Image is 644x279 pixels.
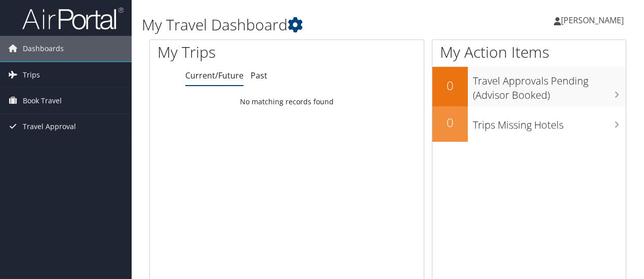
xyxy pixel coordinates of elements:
span: [PERSON_NAME] [561,15,624,26]
a: [PERSON_NAME] [554,5,634,35]
h1: My Action Items [432,42,626,63]
span: Dashboards [23,36,64,61]
h2: 0 [432,114,468,131]
a: 0Trips Missing Hotels [432,106,626,142]
a: Current/Future [185,70,244,81]
span: Trips [23,62,40,88]
span: Book Travel [23,88,62,113]
span: Travel Approval [23,114,76,139]
h1: My Travel Dashboard [142,14,470,35]
td: No matching records found [150,93,424,111]
img: airportal-logo.png [22,7,124,30]
h2: 0 [432,77,468,94]
h3: Travel Approvals Pending (Advisor Booked) [473,69,626,102]
h1: My Trips [157,42,302,63]
a: 0Travel Approvals Pending (Advisor Booked) [432,67,626,106]
h3: Trips Missing Hotels [473,113,626,132]
a: Past [251,70,267,81]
